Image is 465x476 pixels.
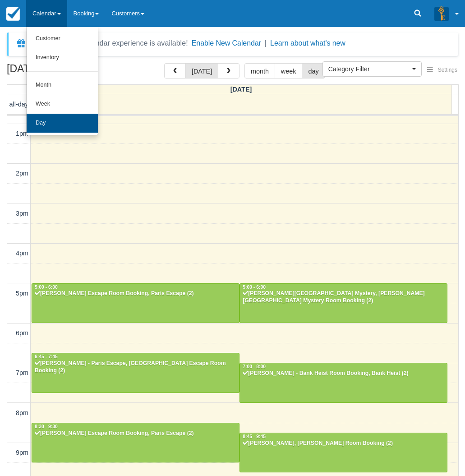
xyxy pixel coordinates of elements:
[192,39,261,48] button: Enable New Calendar
[243,364,266,369] span: 7:00 - 8:00
[16,290,28,297] span: 5pm
[422,64,463,77] button: Settings
[244,63,275,79] button: month
[7,63,121,80] h2: [DATE]
[34,430,237,437] div: [PERSON_NAME] Escape Room Booking, Paris Escape (2)
[242,440,445,447] div: [PERSON_NAME], [PERSON_NAME] Room Booking (2)
[9,101,28,108] span: all-day
[16,329,28,337] span: 6pm
[328,65,410,74] span: Category Filter
[16,409,28,416] span: 8pm
[35,424,58,429] span: 8:30 - 9:30
[27,29,98,48] a: Customer
[243,434,266,439] span: 8:45 - 9:45
[26,27,98,135] ul: Calendar
[27,95,98,114] a: Week
[16,210,28,217] span: 3pm
[16,130,28,137] span: 1pm
[242,370,445,377] div: [PERSON_NAME] - Bank Heist Room Booking, Bank Heist (2)
[35,354,58,359] span: 6:45 - 7:45
[302,63,325,79] button: day
[275,63,303,79] button: week
[242,290,445,305] div: [PERSON_NAME][GEOGRAPHIC_DATA] Mystery, [PERSON_NAME][GEOGRAPHIC_DATA] Mystery Room Booking (2)
[27,114,98,133] a: Day
[438,67,457,73] span: Settings
[434,6,449,21] img: A3
[230,86,252,93] span: [DATE]
[270,39,345,47] a: Learn about what's new
[239,283,447,323] a: 5:00 - 6:00[PERSON_NAME][GEOGRAPHIC_DATA] Mystery, [PERSON_NAME][GEOGRAPHIC_DATA] Mystery Room Bo...
[27,48,98,67] a: Inventory
[322,61,422,77] button: Category Filter
[265,39,267,47] span: |
[185,63,218,79] button: [DATE]
[16,170,28,177] span: 2pm
[16,449,28,456] span: 9pm
[239,433,447,472] a: 8:45 - 9:45[PERSON_NAME], [PERSON_NAME] Room Booking (2)
[30,38,188,49] div: A new Booking Calendar experience is available!
[27,76,98,95] a: Month
[32,283,239,323] a: 5:00 - 6:00[PERSON_NAME] Escape Room Booking, Paris Escape (2)
[34,360,237,374] div: [PERSON_NAME] - Paris Escape, [GEOGRAPHIC_DATA] Escape Room Booking (2)
[6,7,20,21] img: checkfront-main-nav-mini-logo.png
[239,363,447,402] a: 7:00 - 8:00[PERSON_NAME] - Bank Heist Room Booking, Bank Heist (2)
[16,369,28,376] span: 7pm
[34,290,237,297] div: [PERSON_NAME] Escape Room Booking, Paris Escape (2)
[32,353,239,393] a: 6:45 - 7:45[PERSON_NAME] - Paris Escape, [GEOGRAPHIC_DATA] Escape Room Booking (2)
[35,285,58,290] span: 5:00 - 6:00
[16,250,28,257] span: 4pm
[32,423,239,462] a: 8:30 - 9:30[PERSON_NAME] Escape Room Booking, Paris Escape (2)
[243,285,266,290] span: 5:00 - 6:00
